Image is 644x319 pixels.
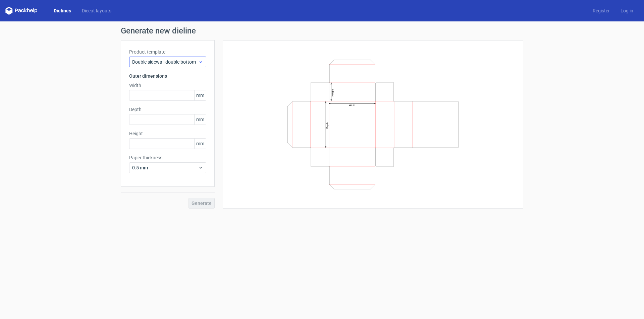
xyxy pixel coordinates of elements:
[129,130,206,137] label: Height
[129,154,206,161] label: Paper thickness
[132,59,198,65] span: Double sidewall double bottom
[331,89,334,96] text: Height
[349,104,355,107] text: Width
[129,106,206,113] label: Depth
[129,82,206,89] label: Width
[194,114,206,125] span: mm
[121,27,523,35] h1: Generate new dieline
[194,90,206,100] span: mm
[76,7,117,14] a: Diecut layouts
[194,139,206,149] span: mm
[129,49,206,55] label: Product template
[587,7,615,14] a: Register
[615,7,639,14] a: Log in
[326,122,329,129] text: Depth
[129,73,206,79] h3: Outer dimensions
[132,164,198,171] span: 0.5 mm
[48,7,76,14] a: Dielines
